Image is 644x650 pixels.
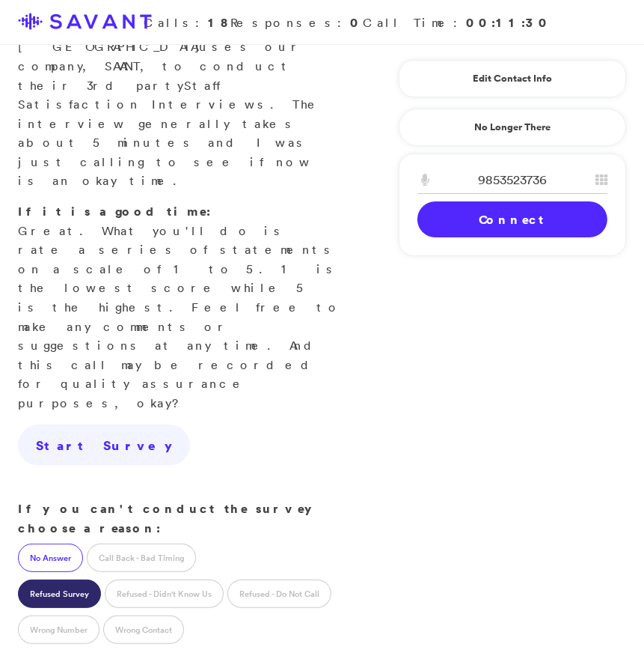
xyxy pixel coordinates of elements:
label: Wrong Contact [103,616,184,644]
a: Start Survey [18,425,190,467]
strong: 18 [208,14,230,31]
label: Refused - Do Not Call [227,580,331,608]
strong: If it is a good time: [18,203,211,219]
p: Great. What you'll do is rate a series of statements on a scale of 1 to 5. 1 is the lowest score ... [18,202,342,413]
label: Wrong Number [18,616,99,644]
label: No Answer [18,544,83,572]
label: Call Back - Bad Timing [87,544,196,572]
strong: If you can't conduct the survey choose a reason: [18,500,322,536]
strong: 0 [350,14,363,31]
a: Connect [417,201,607,237]
label: Refused Survey [18,580,101,608]
label: Refused - Didn't Know Us [105,580,224,608]
strong: 00:11:30 [466,14,551,31]
a: Edit Contact Info [417,67,607,91]
a: No Longer There [399,109,626,146]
